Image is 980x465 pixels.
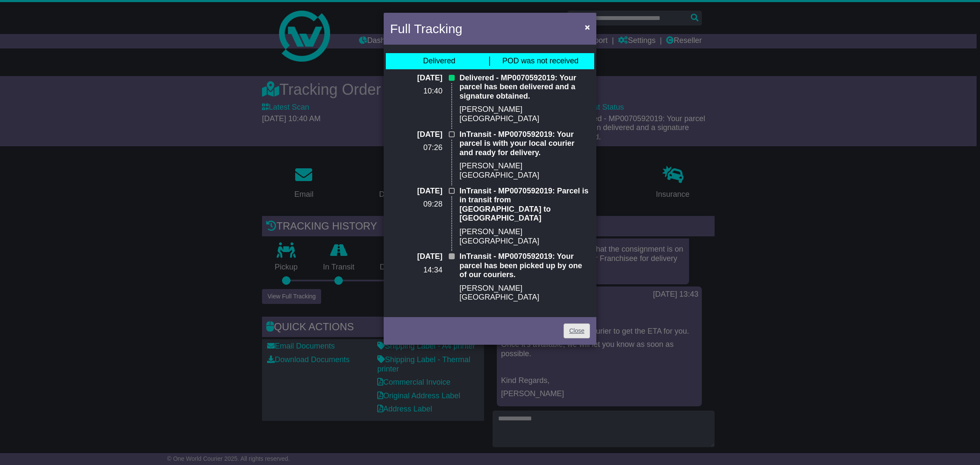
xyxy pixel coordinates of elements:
[390,252,442,261] p: [DATE]
[390,143,442,153] p: 07:26
[459,187,590,223] p: InTransit - MP0070592019: Parcel is in transit from [GEOGRAPHIC_DATA] to [GEOGRAPHIC_DATA]
[390,130,442,139] p: [DATE]
[581,18,594,36] button: Close
[390,19,462,38] h4: Full Tracking
[459,105,590,123] p: [PERSON_NAME][GEOGRAPHIC_DATA]
[459,284,590,302] p: [PERSON_NAME][GEOGRAPHIC_DATA]
[585,22,590,32] span: ×
[390,74,442,83] p: [DATE]
[390,200,442,209] p: 09:28
[390,87,442,96] p: 10:40
[459,162,590,180] p: [PERSON_NAME][GEOGRAPHIC_DATA]
[390,266,442,275] p: 14:34
[459,227,590,246] p: [PERSON_NAME][GEOGRAPHIC_DATA]
[459,74,590,101] p: Delivered - MP0070592019: Your parcel has been delivered and a signature obtained.
[390,187,442,196] p: [DATE]
[502,57,578,65] span: POD was not received
[423,57,455,66] div: Delivered
[459,130,590,158] p: InTransit - MP0070592019: Your parcel is with your local courier and ready for delivery.
[459,252,590,280] p: InTransit - MP0070592019: Your parcel has been picked up by one of our couriers.
[564,323,590,338] a: Close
